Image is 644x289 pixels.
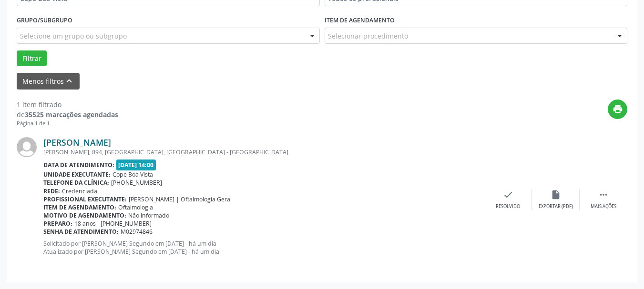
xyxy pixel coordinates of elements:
b: Rede: [43,187,60,195]
img: img [17,137,37,157]
strong: 35525 marcações agendadas [25,110,118,119]
div: de [17,110,118,120]
span: 18 anos - [PHONE_NUMBER] [74,219,152,228]
span: [PHONE_NUMBER] [111,179,162,187]
label: Grupo/Subgrupo [17,13,72,28]
div: 1 item filtrado [17,100,118,110]
i: insert_drive_file [551,189,561,200]
span: Credenciada [62,187,97,195]
b: Unidade executante: [43,170,111,179]
div: Exportar (PDF) [539,203,573,210]
a: [PERSON_NAME] [43,137,111,148]
i: keyboard_arrow_up [64,76,74,86]
p: Solicitado por [PERSON_NAME] Segundo em [DATE] - há um dia Atualizado por [PERSON_NAME] Segundo e... [43,239,484,256]
div: Mais ações [591,203,616,210]
b: Profissional executante: [43,195,127,203]
b: Preparo: [43,219,72,228]
i: print [613,104,623,114]
button: print [608,100,627,119]
div: Resolvido [496,203,520,210]
b: Item de agendamento: [43,203,116,211]
span: Selecione um grupo ou subgrupo [20,31,127,41]
span: Cope Boa Vista [112,170,153,179]
b: Motivo de agendamento: [43,211,126,219]
span: [PERSON_NAME] | Oftalmologia Geral [129,195,232,203]
div: Página 1 de 1 [17,120,118,128]
button: Menos filtroskeyboard_arrow_up [17,73,80,90]
span: [DATE] 14:00 [116,159,156,170]
i: check [503,189,513,200]
span: Não informado [128,211,169,219]
span: M02974846 [121,228,153,236]
label: Item de agendamento [325,13,395,28]
i:  [598,189,609,200]
span: Selecionar procedimento [328,31,408,41]
button: Filtrar [17,50,47,67]
b: Telefone da clínica: [43,179,109,187]
div: [PERSON_NAME], 894, [GEOGRAPHIC_DATA], [GEOGRAPHIC_DATA] - [GEOGRAPHIC_DATA] [43,148,484,156]
b: Senha de atendimento: [43,228,119,236]
b: Data de atendimento: [43,161,114,169]
span: Oftalmologia [118,203,153,211]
